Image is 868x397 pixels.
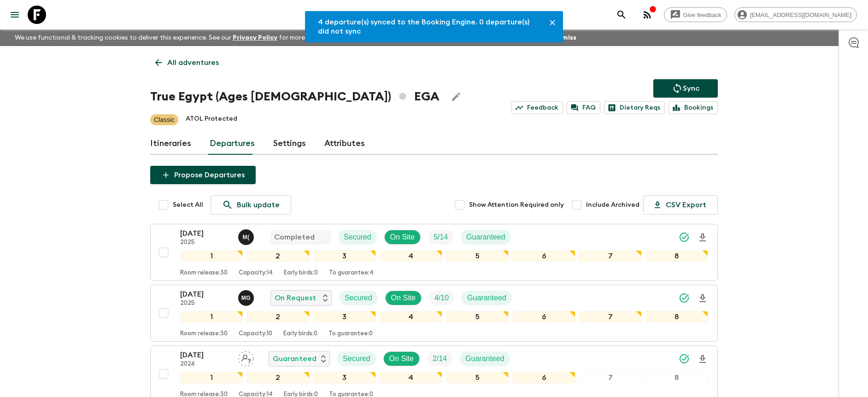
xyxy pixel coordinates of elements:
button: Sync adventure departures to the booking engine [653,79,718,98]
p: 2025 [180,300,231,307]
button: CSV Export [643,195,718,215]
p: Guaranteed [467,292,506,304]
p: Sync [683,83,699,94]
div: 4 [380,311,442,323]
div: On Site [385,291,422,305]
svg: Download Onboarding [697,232,708,243]
p: 5 / 14 [434,232,448,243]
div: 3 [313,250,376,262]
a: Bulk update [211,195,291,215]
p: [DATE] [180,350,231,361]
div: 6 [512,372,575,384]
div: 6 [512,311,575,323]
a: Dietary Reqs [604,101,665,114]
a: Itineraries [150,133,191,155]
div: 2 [246,372,309,384]
div: On Site [383,351,420,366]
button: Propose Departures [150,166,256,184]
h1: True Egypt (Ages [DEMOGRAPHIC_DATA]) EGA [150,88,440,106]
p: Room release: 30 [180,269,228,277]
p: Early birds: 0 [284,269,318,277]
svg: Synced Successfully [679,292,690,304]
span: Assign pack leader [238,354,254,361]
a: Bookings [669,101,718,114]
div: 4 departure(s) synced to the Booking Engine. 0 departure(s) did not sync [318,14,538,40]
a: Feedback [511,101,563,114]
button: [DATE]2025Migo (Maged) Nabil CompletedSecuredOn SiteTrip FillGuaranteed12345678Room release:30Cap... [150,224,718,281]
div: 4 [380,372,442,384]
p: [DATE] [180,289,231,300]
p: On Site [389,353,414,364]
p: We use functional & tracking cookies to deliver this experience. See our for more. [11,29,310,46]
div: 2 [246,250,309,262]
button: [DATE]2025Mona GomaaOn RequestSecuredOn SiteTrip FillGuaranteed12345678Room release:30Capacity:10... [150,285,718,342]
div: Trip Fill [429,291,454,305]
div: 4 [380,250,442,262]
button: MG [238,290,256,306]
p: Capacity: 10 [239,330,272,338]
button: menu [6,6,24,24]
div: 7 [579,311,642,323]
div: 8 [645,250,708,262]
p: 2 / 14 [433,353,447,364]
button: search adventures [612,6,631,24]
div: 5 [446,250,509,262]
p: Guaranteed [465,353,504,364]
span: Migo (Maged) Nabil [238,232,256,239]
a: Departures [210,133,255,155]
p: On Site [390,232,415,243]
p: 2026 [180,361,231,368]
svg: Synced Successfully [679,232,690,243]
div: 3 [313,372,376,384]
p: Early birds: 0 [283,330,317,338]
div: Secured [339,291,378,305]
p: M G [241,294,251,302]
p: Bulk update [237,199,280,210]
p: [DATE] [180,228,231,239]
p: Secured [343,353,370,364]
p: To guarantee: 4 [329,269,374,277]
p: Secured [345,292,372,304]
div: Trip Fill [427,351,452,366]
a: Settings [273,133,306,155]
div: Secured [337,351,376,366]
span: Include Archived [586,200,639,210]
div: Trip Fill [428,230,453,245]
div: 7 [579,250,642,262]
div: 3 [313,311,376,323]
div: 5 [446,372,509,384]
p: Completed [274,232,315,243]
div: Secured [338,230,377,245]
div: [EMAIL_ADDRESS][DOMAIN_NAME] [734,7,857,22]
p: Guaranteed [273,353,317,364]
p: Secured [344,232,371,243]
p: On Request [275,292,316,304]
svg: Download Onboarding [697,354,708,365]
div: 8 [645,311,708,323]
svg: Synced Successfully [679,353,690,364]
span: [EMAIL_ADDRESS][DOMAIN_NAME] [745,12,856,18]
a: Give feedback [664,7,727,22]
div: 1 [180,311,243,323]
div: 8 [645,372,708,384]
p: Guaranteed [466,232,505,243]
button: Close [545,16,559,29]
a: FAQ [567,101,600,114]
p: Room release: 30 [180,330,228,338]
p: To guarantee: 0 [328,330,373,338]
span: Give feedback [678,12,727,18]
svg: Download Onboarding [697,293,708,304]
div: On Site [384,230,421,245]
span: Mona Gomaa [238,293,256,300]
p: On Site [391,292,416,304]
p: All adventures [167,57,219,68]
button: Dismiss [549,31,579,44]
span: Show Attention Required only [469,200,564,210]
p: 2025 [180,239,231,246]
p: Capacity: 14 [239,269,273,277]
div: 6 [512,250,575,262]
button: Edit Adventure Title [447,88,465,106]
div: 5 [446,311,509,323]
div: 1 [180,372,243,384]
p: Classic [154,115,175,124]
